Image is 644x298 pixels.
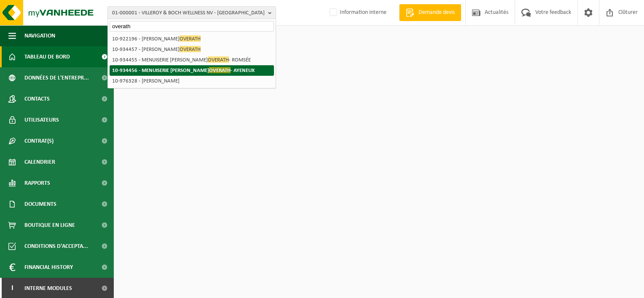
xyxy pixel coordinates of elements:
[328,6,386,19] label: Information interne
[208,56,229,63] span: OVERATH
[112,7,265,19] span: 01-000001 - VILLEROY & BOCH WELLNESS NV - [GEOGRAPHIC_DATA]
[24,130,54,152] span: Contrat(s)
[24,88,50,109] span: Contacts
[107,6,276,19] button: 01-000001 - VILLEROY & BOCH WELLNESS NV - [GEOGRAPHIC_DATA]
[209,67,231,73] span: OVERATH
[110,34,274,44] li: 10-922196 - [PERSON_NAME]
[24,236,88,257] span: Conditions d'accepta...
[416,8,457,17] span: Demande devis
[24,173,50,194] span: Rapports
[110,55,274,65] li: 10-934455 - MENUISERIE [PERSON_NAME] - ROMSÉE
[180,46,201,52] span: OVERATH
[24,215,75,236] span: Boutique en ligne
[110,21,274,32] input: Chercher des succursales liées
[24,67,89,88] span: Données de l'entrepr...
[24,152,55,173] span: Calendrier
[24,109,59,130] span: Utilisateurs
[110,76,274,86] li: 10-976328 - [PERSON_NAME]
[399,4,461,21] a: Demande devis
[24,25,55,46] span: Navigation
[24,194,56,215] span: Documents
[112,67,255,73] strong: 10-934456 - MENUISERIE [PERSON_NAME] - AYENEUX
[180,35,201,42] span: OVERATH
[110,44,274,55] li: 10-934457 - [PERSON_NAME]
[24,257,73,278] span: Financial History
[24,46,70,67] span: Tableau de bord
